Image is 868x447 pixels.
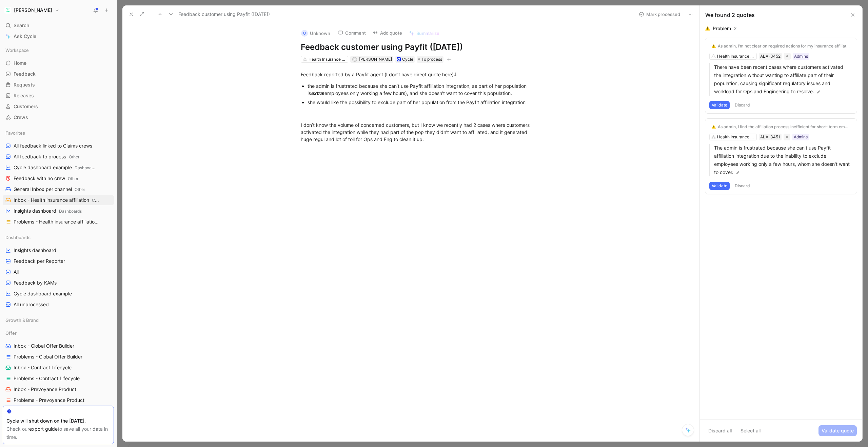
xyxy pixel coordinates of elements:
a: Cycle dashboard example [3,289,114,299]
span: Feedback by KAMs [14,279,57,286]
div: As admin, I find the affiliation process inefficient for short-term employees ("CDD") [718,124,850,130]
span: Cycle dashboard example [14,290,72,297]
a: Inbox - Contract Lifecycle [3,363,114,373]
a: export guide [29,426,58,432]
span: All feedback to process [14,153,79,160]
span: Customers [14,103,38,110]
span: Crews [14,114,28,121]
span: Workspace [5,47,29,54]
span: All feedback linked to Claims crews [14,142,92,149]
span: Problems - Health insurance affiliation [14,218,101,226]
span: Ask Cycle [14,32,36,40]
span: Releases [14,92,34,99]
h1: [PERSON_NAME] [14,7,52,13]
a: Ask Cycle [3,31,114,41]
span: Inbox - Health insurance affiliation [14,197,100,204]
button: Mark processed [636,9,683,19]
a: All feedback to processOther [3,152,114,162]
span: Other [69,154,79,159]
div: 2 [734,24,737,33]
div: the admin is frustrated because she can’t use Payfit affiliation integration, as part of her popu... [308,82,535,97]
div: I don’t know the volume of concerned customers, but I know we recently had 2 cases where customer... [301,121,535,143]
a: All [3,267,114,277]
span: Dashboards [75,165,97,170]
span: Offer [5,330,17,336]
span: Feedback with no crew [14,175,78,182]
a: Crews [3,112,114,122]
div: Cycle [402,56,413,63]
span: Inbox - Contract Lifecycle [14,364,72,371]
div: To process [417,56,443,63]
a: Home [3,58,114,68]
span: Home [14,60,26,66]
p: There have been recent cases where customers activated the integration without wanting to affilia... [714,63,853,96]
span: Search [14,21,29,30]
span: ⤵ [454,71,457,78]
button: UUnknown [298,28,333,38]
span: Problems - Prevoyance Product [14,397,84,404]
button: Add quote [370,28,405,38]
span: Problems - Global Offer Builder [14,353,82,360]
img: ⚠️ [705,26,710,31]
em: extra [311,90,323,96]
span: Favorites [5,130,25,136]
span: Insights dashboard [14,247,56,254]
button: Validate [709,182,730,190]
button: Validate [709,101,730,109]
a: Insights dashboardDashboards [3,206,114,216]
span: Feedback [14,71,36,77]
div: she would like the possibility to exclude part of her population from the Payfit affiliation inte... [308,99,535,106]
span: Inbox - Global Offer Builder [14,343,74,349]
img: Alan [4,7,11,14]
span: General Inbox per channel [14,186,85,193]
a: General Inbox per channelOther [3,184,114,194]
div: Favorites [3,128,114,138]
button: ⚠️As admin, I find the affiliation process inefficient for short-term employees ("CDD") [709,123,853,131]
img: pen.svg [735,170,740,175]
a: Inbox - Health insurance affiliationCustomer Enablement [3,195,114,205]
a: Problems - Health insurance affiliationCustomer Enablement [3,217,114,227]
span: All [14,269,19,275]
button: Comment [335,28,369,38]
div: U [301,30,308,37]
div: Growth & Brand [3,315,114,325]
div: Search [3,20,114,31]
span: Insights dashboard [14,208,82,215]
button: Select all [737,425,764,436]
a: Problems - Prevoyance Product [3,395,114,405]
img: pen.svg [816,90,821,94]
div: We found 2 quotes [705,11,755,19]
a: Inbox - Global Offer Builder [3,341,114,351]
div: As admin, I'm not clear on required actions for my insurance affiliations to be compliant [718,43,850,49]
span: Other [68,176,78,181]
span: To process [421,56,442,63]
div: M [353,57,356,61]
button: Alan[PERSON_NAME] [3,5,61,15]
a: Feedback [3,69,114,79]
a: Insights dashboard [3,245,114,255]
span: [PERSON_NAME] [359,57,392,62]
div: Check our to save all your data in time. [6,425,110,441]
span: Other [75,187,85,192]
a: Feedback with no crewOther [3,173,114,183]
button: Discard [732,101,752,109]
span: Growth & Brand [5,317,39,324]
div: Health Insurance Affiliation [309,56,347,63]
a: All feedback linked to Claims crews [3,141,114,151]
a: Requests [3,80,114,90]
p: The admin is frustrated because she can't use Payfit affiliation integration due to the inability... [714,144,853,176]
button: ⚠️As admin, I'm not clear on required actions for my insurance affiliations to be compliant [709,42,853,50]
div: DashboardsInsights dashboardFeedback per ReporterAllFeedback by KAMsCycle dashboard exampleAll un... [3,232,114,310]
a: Customers [3,101,114,112]
div: Growth & Brand [3,315,114,327]
span: Summarize [416,30,439,36]
div: Workspace [3,45,114,55]
a: Cycle dashboard exampleDashboards [3,162,114,173]
a: Feedback per Reporter [3,256,114,266]
span: Inbox - Prevoyance Product [14,386,76,393]
span: Cycle dashboard example [14,164,96,171]
span: Feedback per Reporter [14,258,65,265]
button: Discard [732,182,752,190]
span: Customer Enablement [92,198,134,203]
div: Cycle will shut down on the [DATE]. [6,417,110,425]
